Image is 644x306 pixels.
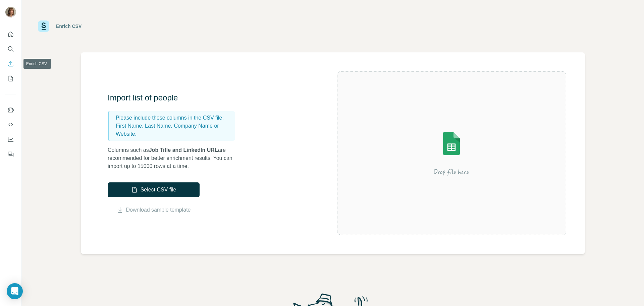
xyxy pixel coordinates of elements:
[5,73,16,85] button: My lists
[5,148,16,160] button: Feedback
[108,92,242,103] h3: Import list of people
[56,23,82,30] div: Enrich CSV
[5,104,16,116] button: Use Surfe on LinkedIn
[116,114,232,122] p: Please include these columns in the CSV file:
[38,20,49,32] img: Surfe Logo
[5,58,16,70] button: Enrich CSV
[108,206,200,214] button: Download sample template
[5,7,16,17] img: Avatar
[108,146,242,170] p: Columns such as are recommended for better enrichment results. You can import up to 15000 rows at...
[5,28,16,40] button: Quick start
[149,147,218,153] span: Job Title and LinkedIn URL
[391,113,512,193] img: Surfe Illustration - Drop file here or select below
[126,206,191,214] a: Download sample template
[5,119,16,131] button: Use Surfe API
[108,182,200,197] button: Select CSV file
[7,283,23,299] div: Open Intercom Messenger
[5,133,16,145] button: Dashboard
[116,122,232,138] p: First Name, Last Name, Company Name or Website.
[5,43,16,55] button: Search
